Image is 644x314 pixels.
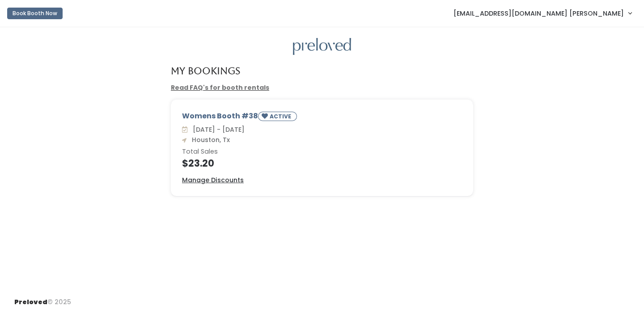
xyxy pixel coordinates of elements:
h4: $23.20 [182,158,462,168]
a: [EMAIL_ADDRESS][DOMAIN_NAME] [PERSON_NAME] [445,4,640,23]
a: Manage Discounts [182,176,244,185]
span: [EMAIL_ADDRESS][DOMAIN_NAME] [PERSON_NAME] [453,8,624,18]
img: preloved logo [293,38,351,55]
div: © 2025 [14,290,71,307]
small: ACTIVE [270,113,293,120]
span: [DATE] - [DATE] [189,125,245,134]
u: Manage Discounts [182,176,244,184]
h6: Total Sales [182,148,462,155]
a: Read FAQ's for booth rentals [171,83,269,92]
span: Houston, Tx [188,135,230,144]
a: Book Booth Now [7,4,63,23]
span: Preloved [14,297,47,306]
div: Womens Booth #38 [182,111,462,125]
button: Book Booth Now [7,8,63,19]
h4: My Bookings [171,66,240,76]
